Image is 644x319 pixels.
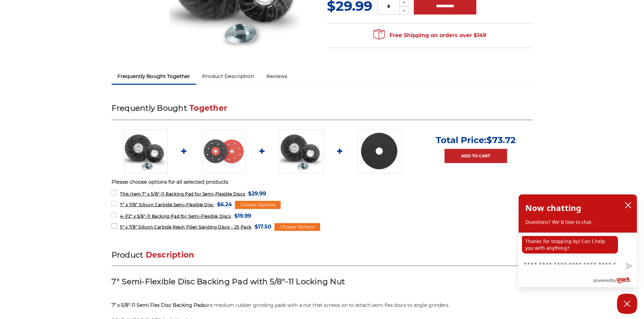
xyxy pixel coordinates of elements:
button: Close Chatbox [617,294,637,314]
p: Questions? We'd love to chat. [525,219,630,225]
span: 7” x 7/8” Silicon Carbide Semi-Flexible Disc [120,202,214,207]
strong: 7" Semi-Flexible Disc Backing Pad with 5/8"-11 Locking Nut [112,277,345,286]
span: Frequently Bought [112,103,187,113]
span: by [611,276,616,285]
img: 7" x 5/8"-11 Backing Pad for Semi-Flexible Discs [124,129,168,173]
strong: This Item: [120,191,142,196]
button: Send message [620,259,637,274]
p: Please choose options for all selected products [112,178,533,186]
div: chat [519,233,637,256]
span: $6.24 [217,200,232,209]
a: Add to Cart [445,149,507,163]
span: powered [593,276,611,285]
div: olark chatbox [518,194,637,287]
button: close chatbox [623,200,634,210]
a: Product Description [196,69,260,84]
div: Choose Options [275,223,320,231]
a: Powered by Olark [593,274,637,287]
span: $19.99 [234,211,251,220]
a: Frequently Bought Together [112,69,196,84]
span: Free Shipping on orders over $149 [373,29,486,42]
span: $29.99 [248,189,266,198]
span: 4-1/2" x 5/8"-11 Backing Pad for Semi-Flexible Discs [120,214,231,219]
span: 5" x 7/8" Silicon Carbide Resin Fiber Sanding Discs - 25 Pack [120,224,252,230]
span: Together [189,103,227,113]
div: Choose Options [235,201,281,209]
span: $73.72 [486,135,516,145]
span: 7" x 5/8"-11 Backing Pad for Semi-Flexible Discs [120,191,245,196]
span: Description [146,250,194,260]
p: Total Price: [436,135,516,145]
span: $17.50 [255,222,271,231]
h2: Now chatting [525,201,581,215]
p: Thanks for stopping by! Can I help you with anything? [522,236,618,254]
span: Product [112,250,143,260]
strong: 7" x 5/8"-11 Semi Flex Disc Backing Pads [112,302,205,308]
a: Reviews [260,69,293,84]
p: are medium rubber grinding pads with a nut that screws on to attach semi flex discs to angle grin... [112,302,533,309]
